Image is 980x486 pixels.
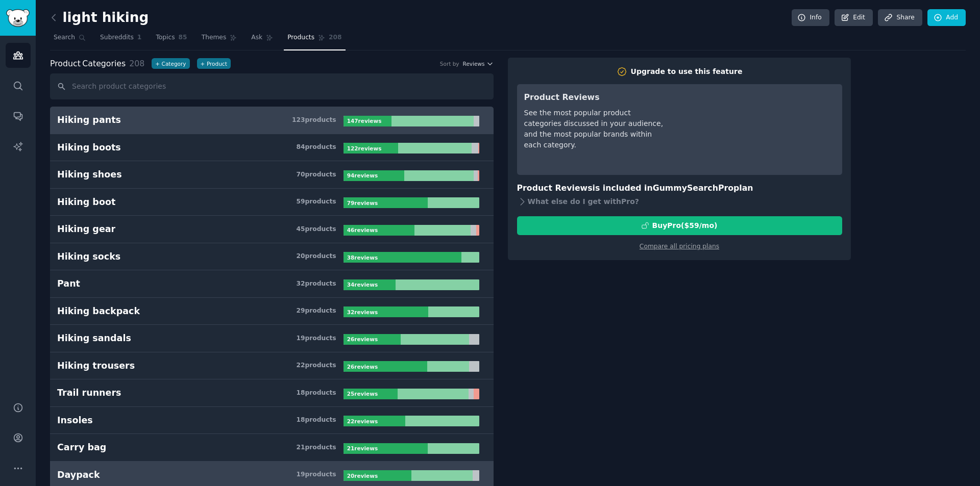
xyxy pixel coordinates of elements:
b: 21 review s [347,445,378,451]
a: Compare all pricing plans [640,243,719,250]
a: Hiking shoes70products94reviews [50,161,494,189]
a: Hiking boots84products122reviews [50,134,494,162]
span: Reviews [463,60,485,67]
a: Insoles18products22reviews [50,407,494,434]
a: Subreddits1 [96,30,145,50]
div: 21 product s [296,443,336,452]
a: Info [792,9,829,27]
a: Trail runners18products25reviews [50,379,494,407]
a: Hiking pants123products147reviews [50,107,494,134]
a: Hiking trousers22products26reviews [50,352,494,380]
b: 26 review s [347,336,378,342]
div: Hiking sandals [57,332,131,345]
a: Hiking gear45products46reviews [50,216,494,243]
div: 84 product s [296,143,336,152]
div: 22 product s [296,361,336,370]
div: 59 product s [296,197,336,207]
div: What else do I get with Pro ? [517,195,842,209]
a: Share [878,9,922,27]
b: 22 review s [347,418,378,424]
div: Upgrade to use this feature [631,66,743,77]
a: Pant32products34reviews [50,270,494,298]
div: 20 product s [296,252,336,261]
b: 38 review s [347,254,378,261]
div: Hiking trousers [57,360,135,372]
b: 20 review s [347,473,378,479]
img: GummySearch logo [6,9,30,27]
div: Hiking boot [57,196,115,209]
b: 147 review s [347,118,382,124]
div: Hiking pants [57,114,121,126]
span: Products [287,33,314,42]
button: Reviews [463,60,494,67]
div: 32 product s [296,279,336,289]
div: Hiking boots [57,141,121,154]
a: Hiking sandals19products26reviews [50,325,494,352]
input: Search product categories [50,73,494,99]
button: +Product [197,58,231,69]
div: 18 product s [296,389,336,398]
div: Buy Pro ($ 59 /mo ) [652,220,718,231]
span: Ask [251,33,262,42]
div: Carry bag [57,441,106,454]
span: 208 [129,59,144,68]
div: Daypack [57,469,100,481]
a: Hiking socks20products38reviews [50,243,494,271]
b: 32 review s [347,309,378,315]
b: 122 review s [347,145,382,151]
span: GummySearch Pro [653,183,733,193]
b: 46 review s [347,227,378,233]
a: Carry bag21products21reviews [50,434,494,462]
div: 19 product s [296,470,336,479]
div: Sort by [440,60,459,67]
a: Search [50,30,89,50]
div: 45 product s [296,225,336,234]
a: Topics85 [152,30,190,50]
h3: Product Reviews [524,91,668,104]
div: 19 product s [296,334,336,343]
h2: light hiking [50,10,149,26]
span: + [201,60,205,67]
span: 85 [179,33,187,42]
a: Themes [198,30,241,50]
a: Hiking boot59products79reviews [50,189,494,216]
a: Products208 [284,30,345,50]
h3: Product Reviews is included in plan [517,182,842,195]
span: 208 [329,33,342,42]
a: Add [927,9,966,27]
button: BuyPro($59/mo) [517,216,842,235]
div: 123 product s [292,116,336,125]
div: Trail runners [57,387,121,399]
span: Categories [50,58,126,70]
div: 70 product s [296,170,336,180]
b: 79 review s [347,200,378,206]
div: Pant [57,277,80,290]
div: 18 product s [296,416,336,425]
div: Hiking socks [57,250,120,263]
b: 26 review s [347,364,378,370]
div: 29 product s [296,306,336,316]
b: 94 review s [347,172,378,178]
span: + [155,60,160,67]
span: Topics [156,33,175,42]
div: See the most popular product categories discussed in your audience, and the most popular brands w... [524,108,668,150]
b: 34 review s [347,282,378,288]
div: Hiking backpack [57,305,140,318]
a: Hiking backpack29products32reviews [50,298,494,325]
span: Product [50,58,81,70]
span: 1 [137,33,142,42]
span: Themes [202,33,227,42]
div: Insoles [57,414,93,427]
b: 25 review s [347,391,378,397]
div: Hiking gear [57,223,115,236]
a: Edit [835,9,873,27]
button: +Category [152,58,189,69]
a: Ask [248,30,277,50]
span: Subreddits [100,33,134,42]
div: Hiking shoes [57,168,122,181]
span: Search [54,33,75,42]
